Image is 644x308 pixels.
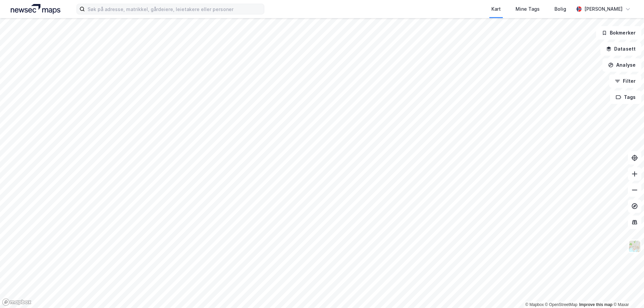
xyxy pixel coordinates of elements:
input: Søk på adresse, matrikkel, gårdeiere, leietakere eller personer [85,4,264,14]
iframe: Chat Widget [610,276,644,308]
div: Mine Tags [516,5,540,13]
img: logo.a4113a55bc3d86da70a041830d287a7e.svg [11,4,60,14]
div: [PERSON_NAME] [584,5,623,13]
div: Bolig [554,5,566,13]
div: Kart [491,5,501,13]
